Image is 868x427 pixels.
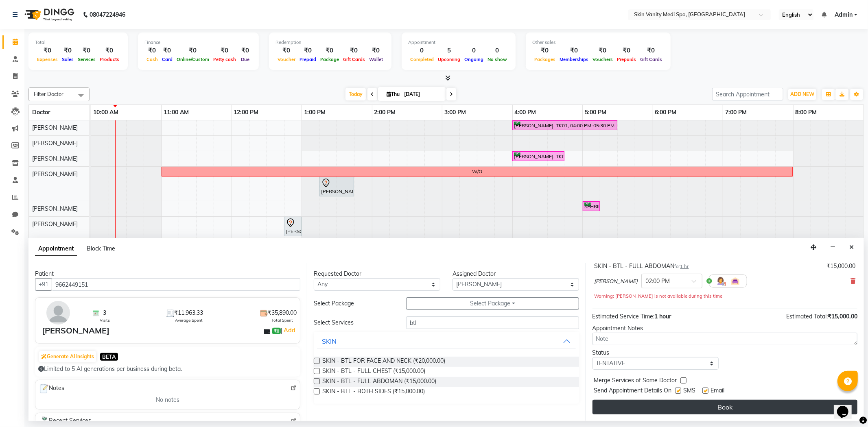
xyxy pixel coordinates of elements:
[828,313,857,320] span: ₹15,000.00
[302,107,328,118] a: 1:00 PM
[341,46,367,55] div: ₹0
[32,205,78,212] span: [PERSON_NAME]
[268,309,297,317] span: ₹35,890.00
[322,336,337,346] div: SKIN
[175,46,211,55] div: ₹0
[35,57,60,62] span: Expenses
[372,107,398,118] a: 2:00 PM
[52,278,300,291] input: Search by Name/Mobile/Email/Code
[408,46,436,55] div: 0
[318,57,341,62] span: Package
[46,301,70,325] img: avatar
[322,387,425,397] span: SKIN - BTL - BOTH SIDES (₹15,000.00)
[593,324,857,333] div: Appointment Notes
[144,39,252,46] div: Finance
[790,91,814,97] span: ADD NEW
[271,317,293,323] span: Total Spent
[32,170,78,178] span: [PERSON_NAME]
[442,107,468,118] a: 3:00 PM
[675,264,689,269] small: for
[272,328,281,334] span: ₹0
[583,107,608,118] a: 5:00 PM
[436,46,462,55] div: 5
[39,351,96,362] button: Generate AI Insights
[39,383,64,394] span: Notes
[144,57,160,62] span: Cash
[345,88,366,100] span: Today
[174,309,203,317] span: ₹11,963.33
[532,46,558,55] div: ₹0
[462,57,485,62] span: Ongoing
[406,297,579,310] button: Select Package
[341,57,367,62] span: Gift Cards
[322,377,436,387] span: SKIN - BTL - FULL ABDOMAN (₹15,000.00)
[835,11,853,19] span: Admin
[60,46,76,55] div: ₹0
[76,46,98,55] div: ₹0
[282,325,297,335] a: Add
[532,57,558,62] span: Packages
[285,218,301,235] div: [PERSON_NAME], TK05, 12:45 PM-01:00 PM, COUNCELLING
[35,270,300,278] div: Patient
[281,325,297,335] span: |
[98,46,121,55] div: ₹0
[322,357,445,367] span: SKIN - BTL FOR FACE AND NECK (₹20,000.00)
[232,107,261,118] a: 12:00 PM
[144,46,160,55] div: ₹0
[35,46,60,55] div: ₹0
[322,367,425,377] span: SKIN - BTL - FULL CHEST (₹15,000.00)
[38,365,297,373] div: Limited to 5 AI generations per business during beta.
[35,242,77,256] span: Appointment
[76,57,98,62] span: Services
[308,299,400,308] div: Select Package
[238,46,252,55] div: ₹0
[594,376,677,386] span: Merge Services of Same Doctor
[595,293,723,299] small: Warning: [PERSON_NAME] is not available during this time
[593,400,857,414] button: Book
[716,276,726,286] img: Hairdresser.png
[593,349,719,357] div: Status
[406,316,579,329] input: Search by service name
[35,278,52,291] button: +91
[314,270,440,278] div: Requested Doctor
[275,39,385,46] div: Redemption
[655,313,671,320] span: 1 hour
[485,57,509,62] span: No show
[90,3,125,26] b: 08047224946
[275,57,297,62] span: Voucher
[100,317,110,323] span: Visits
[35,39,121,46] div: Total
[297,57,318,62] span: Prepaid
[594,386,672,396] span: Send Appointment Details On
[593,313,655,320] span: Estimated Service Time:
[98,57,121,62] span: Products
[100,353,118,361] span: BETA
[175,317,203,323] span: Average Spent
[408,57,436,62] span: Completed
[239,57,251,62] span: Due
[42,325,109,337] div: [PERSON_NAME]
[846,241,857,254] button: Close
[317,334,575,349] button: SKIN
[638,46,664,55] div: ₹0
[211,57,238,62] span: Petty cash
[638,57,664,62] span: Gift Cards
[436,57,462,62] span: Upcoming
[472,168,482,175] div: W/O
[558,57,590,62] span: Memberships
[558,46,590,55] div: ₹0
[91,107,120,118] a: 10:00 AM
[211,46,238,55] div: ₹0
[462,46,485,55] div: 0
[711,386,725,396] span: Email
[788,89,816,100] button: ADD NEW
[408,39,509,46] div: Appointment
[402,88,442,100] input: 2025-09-04
[385,91,402,97] span: Thu
[275,46,297,55] div: ₹0
[318,46,341,55] div: ₹0
[32,155,78,162] span: [PERSON_NAME]
[297,46,318,55] div: ₹0
[595,277,638,285] span: [PERSON_NAME]
[590,57,615,62] span: Vouchers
